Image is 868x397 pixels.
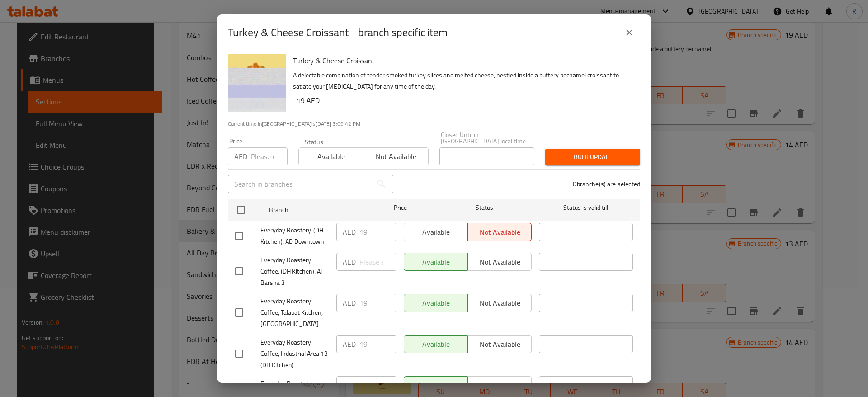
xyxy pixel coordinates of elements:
[359,335,396,353] input: Please enter price
[260,296,329,330] span: Everyday Roastery Coffee, Talabat Kitchen, [GEOGRAPHIC_DATA]
[251,147,288,165] input: Please enter price
[343,339,356,350] p: AED
[343,256,356,267] p: AED
[359,253,396,271] input: Please enter price
[438,202,532,213] span: Status
[228,54,286,112] img: Turkey & Cheese Croissant
[228,25,448,40] h2: Turkey & Cheese Croissant - branch specific item
[234,151,247,162] p: AED
[343,380,356,391] p: AED
[269,204,363,216] span: Branch
[363,147,428,165] button: Not available
[343,298,356,308] p: AED
[359,223,396,241] input: Please enter price
[359,376,396,394] input: Please enter price
[545,149,640,165] button: Bulk update
[260,255,329,288] span: Everyday Roastery Coffee, (DH Kitchen), Al Barsha 3
[573,180,640,189] p: 0 branche(s) are selected
[302,150,360,163] span: Available
[359,294,396,312] input: Please enter price
[228,120,640,128] p: Current time in [GEOGRAPHIC_DATA] is [DATE] 3:09:42 PM
[367,150,425,163] span: Not available
[552,151,633,163] span: Bulk update
[370,202,430,213] span: Price
[293,54,633,67] h6: Turkey & Cheese Croissant
[618,22,640,43] button: close
[298,147,363,165] button: Available
[297,94,633,107] h6: 19 AED
[293,70,633,92] p: A delectable combination of tender smoked turkey slices and melted cheese, nestled inside a butte...
[260,225,329,247] span: Everyday Roastery, (DH Kitchen), AD Downtown
[343,227,356,237] p: AED
[260,337,329,371] span: Everyday Roastery Coffee, Industrial Area 13 (DH Kitchen)
[539,202,633,213] span: Status is valid till
[228,175,373,193] input: Search in branches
